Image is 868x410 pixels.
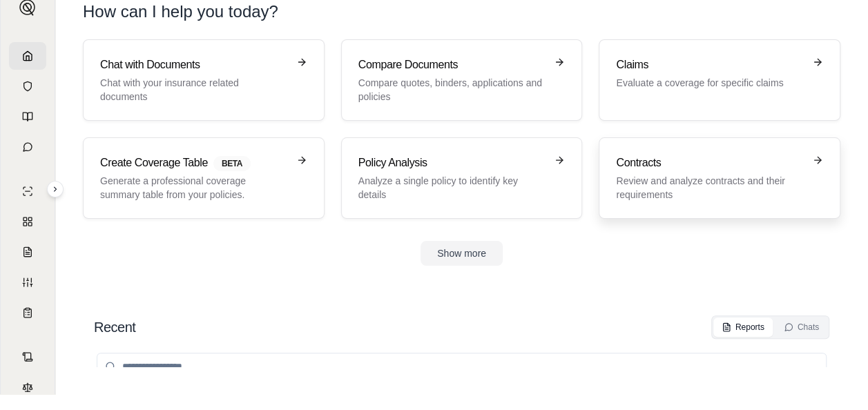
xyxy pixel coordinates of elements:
[341,137,583,219] a: Policy AnalysisAnalyze a single policy to identify key details
[358,57,546,73] h3: Compare Documents
[358,174,546,202] p: Analyze a single policy to identify key details
[213,156,251,171] span: BETA
[9,133,46,161] a: Chat
[9,177,46,205] a: Single Policy
[341,39,583,121] a: Compare DocumentsCompare quotes, binders, applications and policies
[9,373,46,401] a: Legal Search Engine
[9,238,46,266] a: Claim Coverage
[100,174,288,202] p: Generate a professional coverage summary table from your policies.
[9,72,46,100] a: Documents Vault
[358,76,546,104] p: Compare quotes, binders, applications and policies
[9,208,46,235] a: Policy Comparisons
[713,318,773,337] button: Reports
[9,103,46,130] a: Prompt Library
[784,322,819,333] div: Chats
[775,318,827,337] button: Chats
[83,39,325,121] a: Chat with DocumentsChat with your insurance related documents
[421,241,503,266] button: Show more
[616,155,804,171] h3: Contracts
[94,318,135,337] h2: Recent
[722,322,764,333] div: Reports
[9,299,46,326] a: Coverage Table
[616,174,804,202] p: Review and analyze contracts and their requirements
[83,1,840,23] h1: How can I help you today?
[616,57,804,73] h3: Claims
[599,39,840,121] a: ClaimsEvaluate a coverage for specific claims
[47,181,64,197] button: Expand sidebar
[616,76,804,90] p: Evaluate a coverage for specific claims
[599,137,840,219] a: ContractsReview and analyze contracts and their requirements
[358,155,546,171] h3: Policy Analysis
[100,155,288,171] h3: Create Coverage Table
[83,137,325,219] a: Create Coverage TableBETAGenerate a professional coverage summary table from your policies.
[9,343,46,371] a: Contract Analysis
[9,269,46,296] a: Custom Report
[100,57,288,73] h3: Chat with Documents
[100,76,288,104] p: Chat with your insurance related documents
[9,42,46,70] a: Home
